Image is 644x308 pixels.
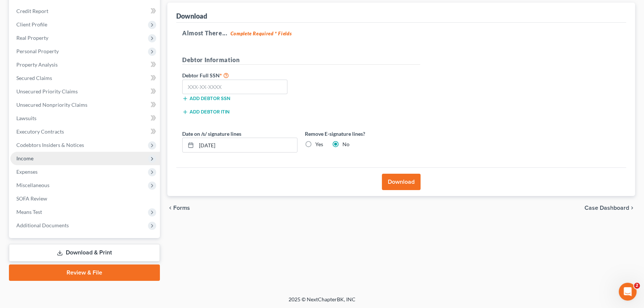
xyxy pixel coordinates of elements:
span: Secured Claims [16,75,52,81]
span: Miscellaneous [16,182,49,188]
label: Date on /s/ signature lines [182,130,241,138]
span: Forms [173,205,190,211]
a: Download & Print [9,244,160,262]
a: Lawsuits [10,112,160,125]
a: Executory Contracts [10,125,160,138]
span: Real Property [16,35,48,41]
span: Personal Property [16,48,59,54]
i: chevron_left [167,205,173,211]
span: SOFA Review [16,195,47,202]
input: MM/DD/YYYY [196,138,297,152]
span: Expenses [16,169,38,175]
i: chevron_right [629,205,635,211]
a: Secured Claims [10,71,160,85]
label: Debtor Full SSN [178,71,301,80]
span: Lawsuits [16,115,36,121]
button: Add debtor ITIN [182,109,229,115]
span: Unsecured Priority Claims [16,88,78,94]
a: Unsecured Nonpriority Claims [10,98,160,112]
span: Client Profile [16,21,47,28]
span: Additional Documents [16,222,69,228]
iframe: Intercom live chat [619,283,637,301]
div: Download [176,12,207,20]
input: XXX-XX-XXXX [182,80,287,94]
a: Case Dashboard chevron_right [585,205,635,211]
span: Credit Report [16,8,48,14]
span: Unsecured Nonpriority Claims [16,102,87,108]
label: Yes [315,141,323,148]
a: Unsecured Priority Claims [10,85,160,98]
span: 2 [634,283,640,289]
h5: Debtor Information [182,55,420,65]
a: Credit Report [10,4,160,18]
button: Add debtor SSN [182,96,230,102]
a: Review & File [9,264,160,281]
span: Property Analysis [16,61,58,68]
a: Property Analysis [10,58,160,71]
span: Case Dashboard [585,205,629,211]
label: No [342,141,350,148]
button: Download [382,174,421,190]
h5: Almost There... [182,29,620,38]
button: chevron_left Forms [167,205,200,211]
strong: Complete Required * Fields [231,31,292,36]
span: Means Test [16,209,42,215]
span: Income [16,155,33,161]
a: SOFA Review [10,192,160,205]
span: Codebtors Insiders & Notices [16,142,84,148]
span: Executory Contracts [16,128,64,135]
label: Remove E-signature lines? [305,130,420,138]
